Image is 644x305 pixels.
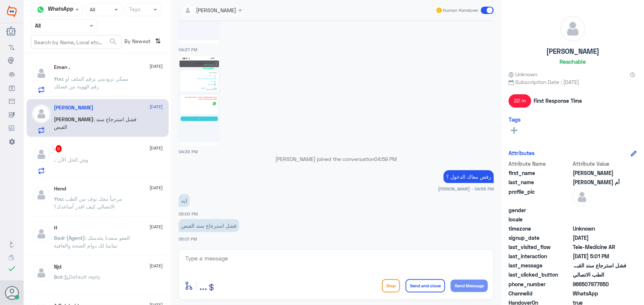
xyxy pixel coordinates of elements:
div: Tags [128,5,141,15]
span: 04:39 PM [179,149,198,154]
p: [PERSON_NAME] joined the conversation [179,155,494,163]
i: check [7,264,16,273]
span: last_message [509,262,571,269]
span: 05:01 PM [179,236,197,241]
span: [DATE] [150,145,163,151]
span: You [54,196,63,202]
span: [PERSON_NAME] - 04:59 PM [438,186,494,192]
span: 2 [573,290,626,297]
h5: . [54,145,62,152]
span: Attribute Value [573,160,626,168]
p: 2/10/2025, 5:01 PM [179,219,239,232]
img: whatsapp.png [35,4,46,15]
h5: Njd [54,264,62,270]
img: defaultAdmin.png [32,264,51,282]
span: By Newest [121,35,152,50]
span: ChannelId [509,290,571,297]
span: الطب الاتصالي [573,271,626,278]
span: : فشل استرجاع سند القبض [54,116,137,130]
span: last_clicked_button [509,271,571,278]
img: defaultAdmin.png [32,145,51,164]
img: defaultAdmin.png [32,105,51,123]
span: [DATE] [150,263,163,269]
span: [DATE] [150,104,163,110]
span: null [573,215,626,223]
span: last_name [509,178,571,186]
h5: H [54,225,58,231]
span: locale [509,215,571,223]
h5: [PERSON_NAME] [546,47,599,56]
span: Human Handover [443,7,478,14]
span: : مرحباً معك نوف من الطب الاتصالي كيف اقدر أساعدك؟ [54,196,123,210]
span: Unknown [509,70,537,78]
h6: Tags [509,116,521,123]
i: ⇅ [155,35,161,47]
span: Subscription Date : [DATE] [509,78,637,86]
span: You [54,76,63,82]
img: Widebot Logo [7,6,17,17]
img: defaultAdmin.png [560,16,585,41]
span: search [109,37,118,46]
span: 2025-10-02T14:01:13.423Z [573,252,626,260]
span: first_name [509,169,571,177]
span: أم بدر [573,178,626,186]
img: defaultAdmin.png [32,225,51,243]
button: Drop [382,279,400,292]
img: 1770395886934399.jpg [179,56,220,146]
span: Attribute Name [509,160,571,168]
button: Send and close [406,279,445,292]
span: Unknown [573,225,626,232]
span: 04:59 PM [375,156,397,162]
button: Avatar [5,286,19,300]
span: timezone [509,225,571,232]
span: 05:00 PM [179,211,198,216]
span: gender [509,206,571,214]
h6: Attributes [509,150,535,156]
input: Search by Name, Local etc… [31,35,121,49]
span: 22 m [509,94,531,108]
span: مريم [573,169,626,177]
h5: Hend [54,186,66,192]
button: ... [199,277,207,294]
span: 2025-10-02T13:14:59.65Z [573,234,626,242]
img: defaultAdmin.png [32,186,51,204]
span: : Default reply [63,274,101,280]
span: فشل استرجاع سند القبض [573,262,626,269]
button: search [109,36,118,48]
h5: Eman . [54,64,70,70]
span: signup_date [509,234,571,242]
p: 2/10/2025, 5:00 PM [179,194,190,207]
h5: مريم أم بدر [54,105,94,111]
span: [PERSON_NAME] [54,116,94,122]
span: null [573,206,626,214]
span: : العفو سعدنا بخدمتك تمانينا لك دوام الصحة والعافية [54,235,130,249]
span: phone_number [509,280,571,288]
span: . [54,157,56,163]
p: 2/10/2025, 4:59 PM [444,170,494,183]
span: [DATE] [150,224,163,230]
h6: Reachable [559,58,586,65]
span: ... [199,279,207,292]
span: [DATE] [150,185,163,191]
button: Send Message [451,280,488,292]
img: defaultAdmin.png [32,64,51,83]
img: defaultAdmin.png [573,188,591,206]
span: last_visited_flow [509,243,571,251]
span: : وش الحل الآن [56,157,89,163]
span: First Response Time [534,97,582,105]
span: Bot [54,274,63,280]
span: 04:37 PM [179,47,197,52]
span: Tele-Medicine AR [573,243,626,251]
span: Badr (Agent) [54,235,85,241]
span: 966507977650 [573,280,626,288]
span: : ممكن تزوديني برقم الملف او رقم الهوية من فضلك [54,76,129,90]
span: profile_pic [509,188,571,205]
span: 9 [56,145,62,152]
span: last_interaction [509,252,571,260]
span: [DATE] [150,63,163,70]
